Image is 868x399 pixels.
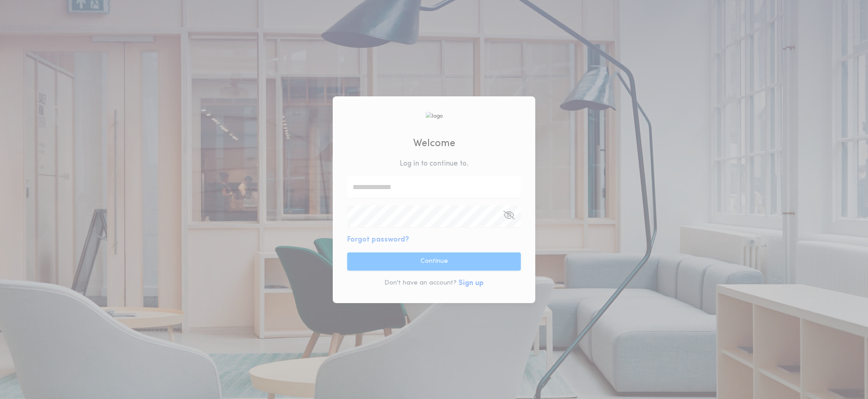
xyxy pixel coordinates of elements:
button: Continue [347,252,521,271]
button: Sign up [458,278,484,289]
img: logo [425,112,443,120]
h2: Welcome [413,136,455,151]
p: Log in to continue to . [400,158,468,169]
p: Don't have an account? [384,279,457,288]
button: Forgot password? [347,234,409,245]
